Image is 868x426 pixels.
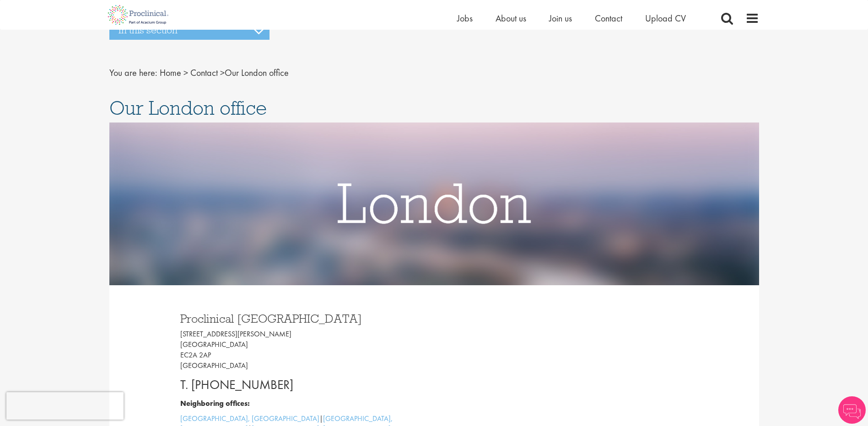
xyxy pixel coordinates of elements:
a: About us [496,12,526,24]
span: Our London office [109,96,267,120]
span: > [183,67,188,79]
p: T. [PHONE_NUMBER] [180,376,427,394]
a: breadcrumb link to Home [160,67,181,79]
p: [STREET_ADDRESS][PERSON_NAME] [GEOGRAPHIC_DATA] EC2A 2AP [GEOGRAPHIC_DATA] [180,329,427,371]
iframe: reCAPTCHA [6,392,124,420]
span: You are here: [109,67,157,79]
a: Jobs [457,12,473,24]
img: Chatbot [838,396,866,424]
a: breadcrumb link to Contact [190,67,218,79]
a: Contact [595,12,622,24]
a: [GEOGRAPHIC_DATA], [GEOGRAPHIC_DATA] [180,414,319,423]
h3: In this section [109,21,270,40]
span: Our London office [160,67,289,79]
h3: Proclinical [GEOGRAPHIC_DATA] [180,313,427,325]
span: > [220,67,225,79]
a: Join us [549,12,572,24]
b: Neighboring offices: [180,399,250,408]
a: Upload CV [645,12,686,24]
